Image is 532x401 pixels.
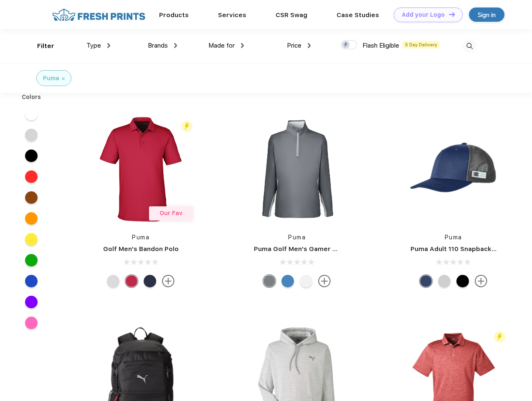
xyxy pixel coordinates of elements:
div: Quarry Brt Whit [438,275,451,287]
div: Bright Cobalt [281,275,294,287]
a: Golf Men's Bandon Polo [103,245,179,253]
img: dropdown.png [241,43,244,48]
img: flash_active_toggle.svg [494,331,505,343]
img: DT [449,12,455,17]
img: desktop_search.svg [463,39,476,53]
img: dropdown.png [308,43,311,48]
span: Brands [148,42,168,49]
div: Add your Logo [402,11,445,18]
div: Navy Blazer [144,275,156,287]
div: Ski Patrol [125,275,138,287]
img: func=resize&h=266 [398,114,509,225]
a: Puma Golf Men's Gamer Golf Quarter-Zip [254,245,386,253]
img: filter_cancel.svg [62,77,65,80]
img: dropdown.png [107,43,110,48]
span: Flash Eligible [362,42,399,49]
img: more.svg [162,275,175,287]
span: Price [287,42,301,49]
img: func=resize&h=266 [241,114,352,225]
div: Colors [15,93,48,102]
div: Peacoat with Qut Shd [420,275,432,287]
div: High Rise [107,275,119,287]
span: Our Fav [160,210,182,216]
a: CSR Swag [276,11,307,19]
span: Made for [208,42,235,49]
img: func=resize&h=266 [85,114,196,225]
img: more.svg [475,275,487,287]
div: Pma Blk Pma Blk [456,275,469,287]
img: flash_active_toggle.svg [181,121,193,132]
a: Puma [288,234,306,241]
span: 5 Day Delivery [403,41,440,48]
a: Sign in [469,8,504,22]
a: Puma [445,234,462,241]
div: Bright White [300,275,312,287]
img: dropdown.png [174,43,177,48]
div: Quiet Shade [263,275,276,287]
a: Services [218,11,246,19]
a: Puma [132,234,149,241]
a: Products [159,11,189,19]
img: fo%20logo%202.webp [50,8,148,22]
span: Type [86,42,101,49]
img: more.svg [318,275,331,287]
div: Puma [43,74,59,83]
div: Sign in [478,10,496,20]
div: Filter [37,41,54,51]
